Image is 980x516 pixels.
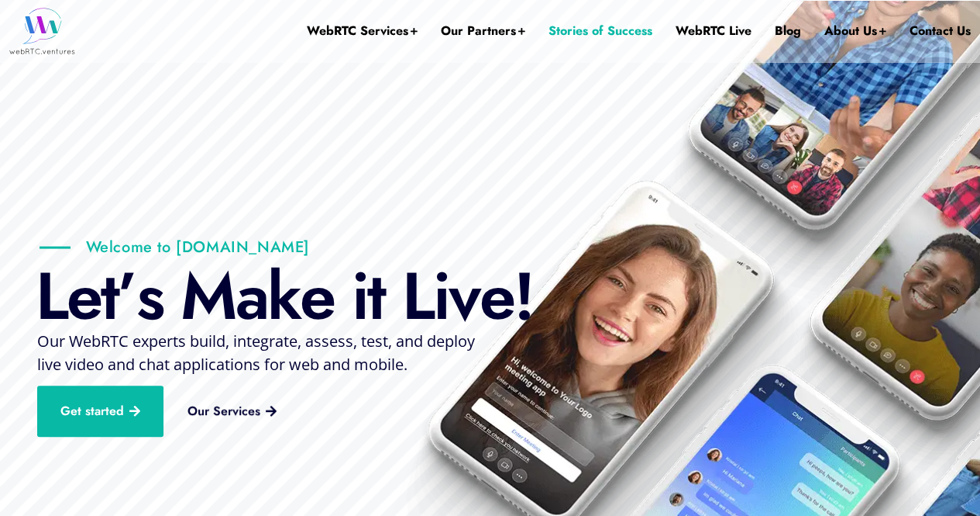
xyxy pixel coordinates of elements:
div: i [352,261,367,331]
div: e [67,261,101,331]
div: e [300,261,334,331]
span: Our WebRTC experts build, integrate, assess, test, and deploy live video and chat applications fo... [37,331,475,375]
div: t [101,261,118,331]
div: a [236,261,267,331]
div: v [449,261,480,331]
div: s [136,261,163,331]
div: ! [514,261,533,331]
p: Welcome to [DOMAIN_NAME] [40,237,310,257]
a: Get started [37,386,163,437]
div: L [36,261,67,331]
div: t [367,261,384,331]
a: Our Services [164,393,300,430]
div: e [480,261,514,331]
div: M [181,261,236,331]
img: WebRTC.ventures [9,8,75,54]
div: i [433,261,449,331]
div: ’ [118,261,136,331]
div: L [402,261,433,331]
div: k [267,261,300,331]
